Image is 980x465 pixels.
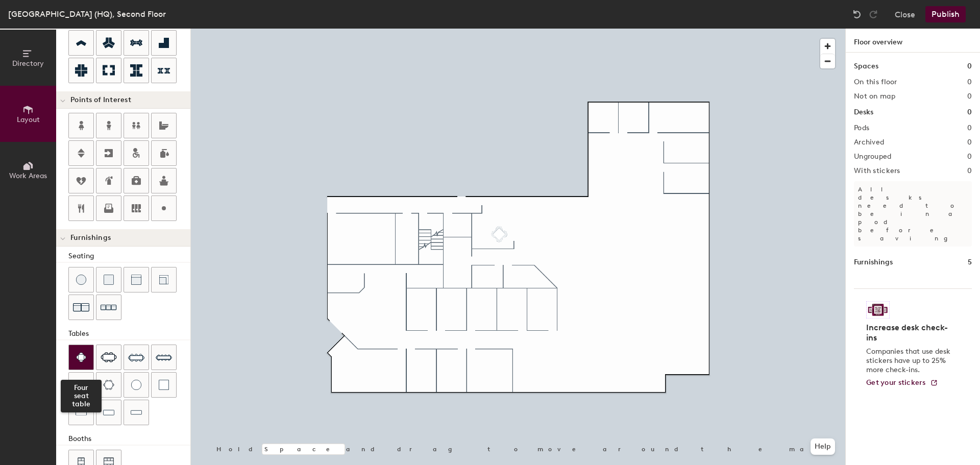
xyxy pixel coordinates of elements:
[96,267,121,292] button: Cushion
[866,379,938,387] a: Get your stickers
[68,400,94,425] button: Table (1x2)
[96,372,121,398] button: Six seat round table
[854,153,892,161] h2: Ungrouped
[852,9,862,19] img: Undo
[96,345,121,370] button: Six seat table
[124,372,149,398] button: Table (round)
[854,124,869,132] h2: Pods
[967,167,972,175] h2: 0
[854,61,878,72] h1: Spaces
[967,92,972,101] h2: 0
[151,345,177,370] button: Ten seat table
[68,433,190,445] div: Booths
[96,295,121,320] button: Couch (x3)
[68,372,94,398] button: Four seat round table
[103,407,114,418] img: Table (1x3)
[76,380,86,390] img: Four seat round table
[159,275,169,285] img: Couch (corner)
[70,234,111,242] span: Furnishings
[68,345,94,370] button: Four seat tableFour seat table
[868,9,878,19] img: Redo
[854,78,897,86] h2: On this floor
[9,172,47,180] span: Work Areas
[866,347,953,375] p: Companies that use desk stickers have up to 25% more check-ins.
[131,380,141,390] img: Table (round)
[854,167,900,175] h2: With stickers
[131,275,141,285] img: Couch (middle)
[103,380,114,390] img: Six seat round table
[866,323,953,343] h4: Increase desk check-ins
[967,78,972,86] h2: 0
[967,124,972,132] h2: 0
[156,349,172,365] img: Ten seat table
[17,115,40,124] span: Layout
[866,378,926,387] span: Get your stickers
[854,138,884,146] h2: Archived
[131,407,142,418] img: Table (1x4)
[76,407,87,418] img: Table (1x2)
[854,257,893,268] h1: Furnishings
[967,153,972,161] h2: 0
[8,8,166,20] div: [GEOGRAPHIC_DATA] (HQ), Second Floor
[854,92,895,101] h2: Not on map
[70,96,131,104] span: Points of Interest
[854,181,972,247] p: All desks need to be in a pod before saving
[101,300,117,315] img: Couch (x3)
[101,352,117,362] img: Six seat table
[124,267,149,292] button: Couch (middle)
[73,299,89,315] img: Couch (x2)
[854,107,873,118] h1: Desks
[151,372,177,398] button: Table (1x1)
[967,107,972,118] h1: 0
[96,400,121,425] button: Table (1x3)
[895,6,915,22] button: Close
[811,438,835,455] button: Help
[846,29,980,53] h1: Floor overview
[128,349,144,365] img: Eight seat table
[925,6,966,22] button: Publish
[12,59,44,68] span: Directory
[68,328,190,339] div: Tables
[68,251,190,262] div: Seating
[124,400,149,425] button: Table (1x4)
[124,345,149,370] button: Eight seat table
[68,267,94,292] button: Stool
[76,275,86,285] img: Stool
[104,275,114,285] img: Cushion
[76,352,86,362] img: Four seat table
[866,301,890,319] img: Sticker logo
[151,267,177,292] button: Couch (corner)
[967,138,972,146] h2: 0
[968,257,972,268] h1: 5
[967,61,972,72] h1: 0
[68,295,94,320] button: Couch (x2)
[159,380,169,390] img: Table (1x1)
